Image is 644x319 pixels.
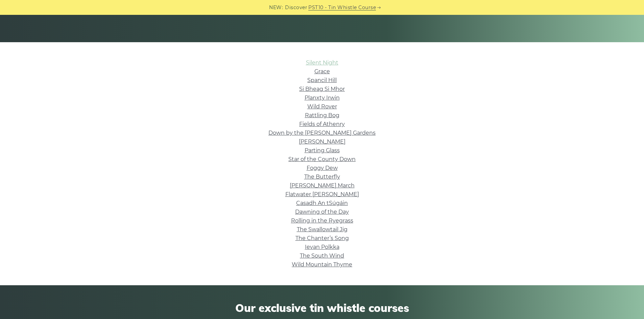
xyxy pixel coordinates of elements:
a: Si­ Bheag Si­ Mhor [299,86,345,92]
a: Star of the County Down [288,156,356,162]
a: Dawning of the Day [295,209,349,215]
a: Silent Night [306,59,338,66]
a: The Butterfly [304,174,340,180]
a: Grace [314,68,330,75]
a: Rolling in the Ryegrass [291,217,353,224]
a: Fields of Athenry [299,121,345,127]
a: Flatwater [PERSON_NAME] [285,191,359,197]
a: Rattling Bog [305,112,339,118]
span: Discover [285,4,307,11]
a: The Swallowtail Jig [297,226,348,233]
a: Wild Rover [307,103,337,110]
a: Down by the [PERSON_NAME] Gardens [268,130,376,136]
a: Spancil Hill [307,77,337,83]
a: Ievan Polkka [305,244,339,250]
a: Planxty Irwin [305,95,340,101]
span: NEW: [269,4,283,11]
a: [PERSON_NAME] [299,138,345,145]
a: Foggy Dew [307,165,338,171]
a: Casadh An tSúgáin [296,200,348,206]
a: The South Wind [300,252,344,259]
a: The Chanter’s Song [295,235,349,241]
a: PST10 - Tin Whistle Course [308,4,376,11]
a: Wild Mountain Thyme [292,261,352,268]
a: Parting Glass [305,147,340,154]
a: [PERSON_NAME] March [290,182,355,189]
span: Our exclusive tin whistle courses [132,301,513,314]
